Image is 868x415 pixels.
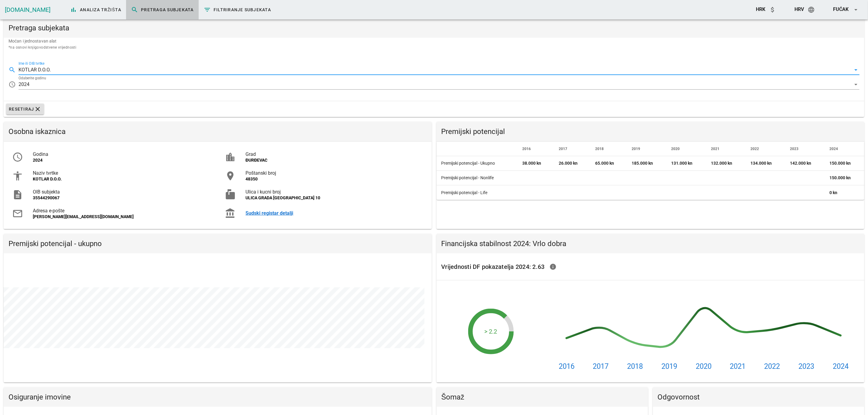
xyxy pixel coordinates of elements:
[225,208,236,219] i: account_balance
[785,156,825,171] td: 142.000 kn
[437,185,518,200] td: Premijski potencijal - Life
[627,142,666,156] th: 2019
[696,362,712,371] text: 2020
[245,177,423,182] div: 48350
[33,151,210,157] div: Godina
[437,156,518,171] td: Premijski potencijal - Ukupno
[550,263,557,270] i: info
[19,61,45,66] label: Ime ili OIB tvrtke
[852,66,859,74] i: arrow_drop_down
[204,6,211,13] i: filter_list
[706,142,746,156] th: 2021
[825,171,864,185] td: 150.000 kn
[245,195,423,201] div: ULICA GRADA [GEOGRAPHIC_DATA] 10
[517,142,554,156] th: 2016
[33,170,210,176] div: Naziv tvrtke
[437,234,865,253] div: Financijska stabilnost 2024: Vrlo dobra
[756,6,765,12] span: HRK
[9,105,42,113] span: Resetiraj
[852,81,859,88] i: arrow_drop_down
[4,122,432,141] div: Osobna iskaznica
[632,147,640,151] span: 2019
[9,44,859,50] div: *na osnovi knjigovodstvene vrijednosti
[12,189,23,200] i: description
[711,147,719,151] span: 2021
[590,156,627,171] td: 65.000 kn
[595,147,604,151] span: 2018
[12,170,23,181] i: accessibility
[808,6,815,13] i: language
[798,362,814,371] text: 2023
[769,6,776,13] i: attach_money
[559,147,567,151] span: 2017
[667,156,706,171] td: 131.000 kn
[5,6,50,13] a: [DOMAIN_NAME]
[131,6,194,13] span: Pretraga subjekata
[6,104,44,115] button: Resetiraj
[627,156,666,171] td: 185.000 kn
[746,142,785,156] th: 2022
[833,6,849,12] span: Fućak
[661,362,677,371] text: 2019
[33,214,210,219] div: [PERSON_NAME][EMAIL_ADDRESS][DOMAIN_NAME]
[12,152,23,163] i: access_time
[852,6,859,13] i: arrow_drop_down
[204,6,271,13] span: Filtriranje subjekata
[33,189,210,195] div: OIB subjekta
[825,156,864,171] td: 150.000 kn
[559,362,575,371] text: 2016
[706,156,746,171] td: 132.000 kn
[554,142,590,156] th: 2017
[9,81,16,88] i: access_time
[750,147,759,151] span: 2022
[4,387,432,407] div: Osiguranje imovine
[764,362,780,371] text: 2022
[33,195,210,201] div: 35544290067
[4,38,864,55] div: Moćan i jednostavan alat
[437,253,865,280] div: Vrijednosti DF pokazatelja 2024: 2.63
[437,171,518,185] td: Premijski potencijal - Nonlife
[627,362,643,371] text: 2018
[70,6,77,13] i: bar_chart
[33,208,210,214] div: Adresa e-pošte
[667,142,706,156] th: 2020
[590,142,627,156] th: 2018
[33,177,210,182] div: KOTLAR D.O.O.
[19,76,46,81] label: Odaberite godinu
[825,185,864,200] td: 0 kn
[34,105,42,113] i: clear
[245,189,423,195] div: Ulica i kucni broj
[554,156,590,171] td: 26.000 kn
[833,362,849,371] text: 2024
[830,147,838,151] span: 2024
[70,6,121,13] span: Analiza tržišta
[437,387,648,407] div: Šomaž
[517,156,554,171] td: 38.000 kn
[225,170,236,181] i: room
[245,210,423,216] a: Sudski registar detalji
[794,6,804,12] span: hrv
[19,65,851,75] input: Počnite upisivati za pretragu
[825,142,864,156] th: 2024
[245,158,423,163] div: ĐURĐEVAC
[4,18,864,38] div: Pretraga subjekata
[730,362,746,371] text: 2021
[437,122,865,141] div: Premijski potencijal
[245,170,423,176] div: Poštanski broj
[653,387,864,407] div: Odgovornost
[9,66,16,74] i: search
[245,151,423,157] div: Grad
[33,158,210,163] div: 2024
[19,80,859,89] div: Odaberite godinu2024
[593,362,609,371] text: 2017
[790,147,798,151] span: 2023
[225,189,236,200] i: markunread_mailbox
[225,152,236,163] i: location_city
[785,142,825,156] th: 2023
[671,147,680,151] span: 2020
[4,234,432,253] div: Premijski potencijal - ukupno
[19,82,29,87] div: 2024
[12,208,23,219] i: mail_outline
[131,6,138,13] i: search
